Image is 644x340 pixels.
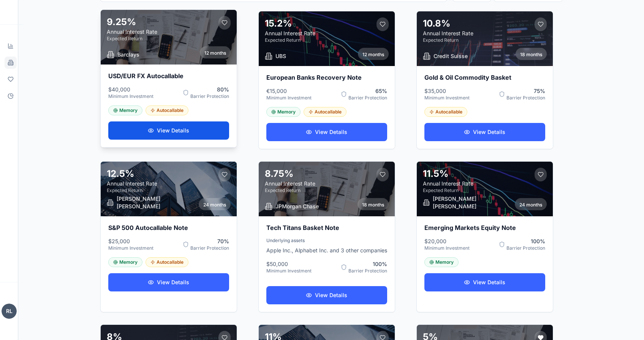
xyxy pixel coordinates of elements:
span: Minimum Investment [266,95,312,101]
span: Barrier Protection [506,95,545,101]
div: 9.25 % [107,16,157,28]
div: Memory [266,107,301,117]
div: Expected Return [423,187,473,194]
div: Autocallable [424,107,467,117]
span: Minimum Investment [266,268,312,274]
div: 15.2 % [265,17,315,30]
span: 100 % [348,260,387,268]
span: 18 months [520,52,542,57]
div: Annual Interest Rate [107,28,157,36]
span: Barclays [117,51,139,58]
h3: Tech Titans Basket Note [266,224,387,231]
span: RL [2,304,17,319]
div: Memory [424,257,459,267]
span: 100 % [506,238,545,245]
h3: USD/EUR FX Autocallable [108,72,229,80]
span: [PERSON_NAME] [PERSON_NAME] [117,195,199,210]
button: View Details [108,273,229,291]
div: Annual Interest Rate [107,180,157,187]
button: View Details [108,121,229,140]
button: View Details [424,123,545,141]
span: $20,000 [424,238,470,245]
span: [PERSON_NAME] [PERSON_NAME] [433,195,515,210]
span: UBS [275,52,286,60]
span: 75 % [506,87,545,95]
div: Expected Return [265,37,315,43]
span: $35,000 [424,87,470,95]
div: Annual Interest Rate [265,180,315,187]
span: $50,000 [266,260,312,268]
span: 24 months [519,202,542,208]
div: Expected Return [107,187,157,194]
div: Autocallable [146,257,188,267]
span: 70 % [190,238,229,245]
div: 12.5 % [107,168,157,180]
div: Expected Return [423,37,473,43]
div: Expected Return [107,36,157,42]
span: JPMorgan Chase [275,203,319,210]
div: Memory [108,105,142,115]
button: RL [2,294,16,328]
button: View Details [424,273,545,291]
div: Autocallable [304,107,347,117]
span: Barrier Protection [506,245,545,251]
div: Annual Interest Rate [423,180,473,187]
span: Minimum Investment [108,245,153,251]
h3: European Banks Recovery Note [266,74,387,81]
span: $40,000 [108,86,153,93]
span: Barrier Protection [190,93,229,99]
button: View Details [266,286,387,304]
div: Annual Interest Rate [265,30,315,37]
h3: S&P 500 Autocallable Note [108,224,229,231]
div: 11.5 % [423,168,473,180]
div: 8.75 % [265,168,315,180]
p: Apple Inc., Alphabet Inc. and 3 other companies [266,247,387,254]
span: Minimum Investment [424,245,470,251]
span: 80 % [190,86,229,93]
span: $25,000 [108,238,153,245]
span: 65 % [348,87,387,95]
span: 12 months [362,52,384,57]
div: Memory [108,257,142,267]
span: 18 months [362,202,384,208]
span: Barrier Protection [348,95,387,101]
h3: Gold & Oil Commodity Basket [424,74,545,81]
div: Annual Interest Rate [423,30,473,37]
div: Expected Return [265,187,315,194]
span: Barrier Protection [190,245,229,251]
span: Credit Suisse [434,52,468,60]
div: 10.8 % [423,17,473,30]
span: Minimum Investment [108,93,153,99]
span: €15,000 [266,87,312,95]
span: 12 months [204,50,226,56]
span: Barrier Protection [348,268,387,274]
span: Underlying assets [266,238,305,244]
span: 24 months [203,202,226,208]
span: Minimum Investment [424,95,470,101]
div: Autocallable [146,105,188,115]
button: View Details [266,123,387,141]
h3: Emerging Markets Equity Note [424,224,545,231]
